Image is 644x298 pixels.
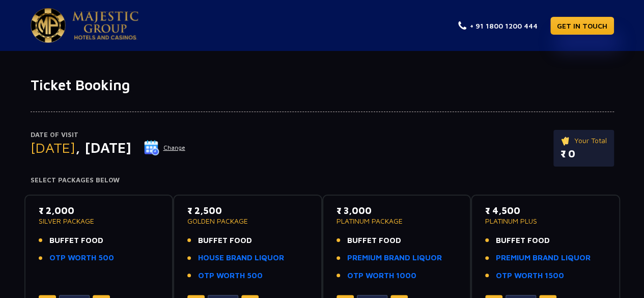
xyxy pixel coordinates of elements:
[496,270,564,282] a: OTP WORTH 1500
[49,235,103,247] span: BUFFET FOOD
[198,252,284,264] a: HOUSE BRAND LIQUOR
[550,17,614,35] a: GET IN TOUCH
[458,20,538,31] a: + 91 1800 1200 444
[39,218,159,225] p: SILVER PACKAGE
[198,270,263,282] a: OTP WORTH 500
[347,235,401,247] span: BUFFET FOOD
[31,8,66,43] img: Majestic Pride
[337,218,457,225] p: PLATINUM PACKAGE
[485,204,606,218] p: ₹ 4,500
[347,270,416,282] a: OTP WORTH 1000
[561,135,571,146] img: ticket
[337,204,457,218] p: ₹ 3,000
[496,252,591,264] a: PREMIUM BRAND LIQUOR
[31,176,614,184] h4: Select Packages Below
[49,252,114,264] a: OTP WORTH 500
[75,139,131,156] span: , [DATE]
[561,135,607,146] p: Your Total
[187,218,308,225] p: GOLDEN PACKAGE
[187,204,308,218] p: ₹ 2,500
[31,130,186,140] p: Date of Visit
[31,139,75,156] span: [DATE]
[31,76,614,94] h1: Ticket Booking
[198,235,252,247] span: BUFFET FOOD
[485,218,606,225] p: PLATINUM PLUS
[39,204,159,218] p: ₹ 2,000
[496,235,550,247] span: BUFFET FOOD
[72,11,138,40] img: Majestic Pride
[561,146,607,161] p: ₹ 0
[144,140,186,156] button: Change
[347,252,442,264] a: PREMIUM BRAND LIQUOR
